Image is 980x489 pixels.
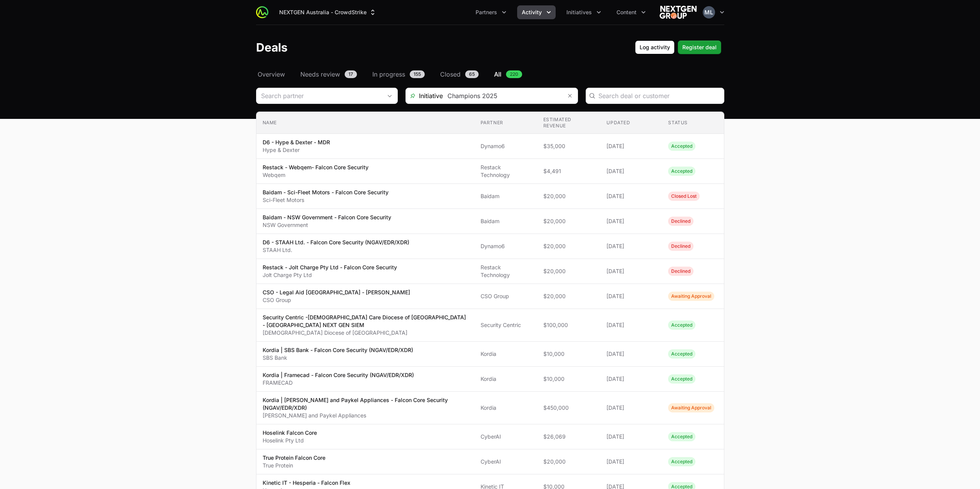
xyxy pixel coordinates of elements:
[606,404,656,412] span: [DATE]
[537,112,601,134] th: Estimated revenue
[481,164,531,179] span: Restack Technology
[566,8,592,16] span: Initiatives
[598,91,719,100] input: Search deal or customer
[263,189,389,196] p: Baidam - Sci-Fleet Motors - Falcon Core Security
[263,379,414,387] p: FRAMECAD
[275,5,381,19] div: Supplier switch menu
[263,221,391,229] p: NSW Government
[543,321,595,329] span: $100,000
[517,5,556,19] div: Activity menu
[606,458,656,466] span: [DATE]
[471,5,511,19] button: Partners
[606,242,656,250] span: [DATE]
[471,5,511,19] div: Partners menu
[263,396,468,412] p: Kordia | [PERSON_NAME] and Paykel Appliances - Falcon Core Security (NGAV/EDR/XDR)
[635,40,721,54] div: Primary actions
[481,292,531,300] span: CSO Group
[543,433,595,441] span: $26,069
[481,404,531,412] span: Kordia
[616,8,637,16] span: Content
[268,5,650,19] div: Main navigation
[263,354,413,362] p: SBS Bank
[543,192,595,200] span: $20,000
[660,5,697,20] img: NEXTGEN Australia
[263,429,317,437] p: Hoselink Falcon Core
[256,70,286,79] a: Overview
[612,5,650,19] div: Content menu
[263,139,330,146] p: D6 - Hype & Dexter - MDR
[562,88,578,103] button: Remove
[263,239,409,246] p: D6 - STAAH Ltd. - Falcon Core Security (NGAV/EDR/XDR)
[371,70,426,79] a: In progress155
[481,264,531,279] span: Restack Technology
[606,433,656,441] span: [DATE]
[263,289,410,296] p: CSO - Legal Aid [GEOGRAPHIC_DATA] - [PERSON_NAME]
[678,40,721,54] button: Register deal
[263,412,468,419] p: [PERSON_NAME] and Paykel Appliances
[606,321,656,329] span: [DATE]
[481,350,531,358] span: Kordia
[562,5,606,19] button: Initiatives
[662,112,724,134] th: Status
[410,70,425,78] span: 155
[703,6,715,18] img: Mustafa Larki
[543,267,595,275] span: $20,000
[256,112,474,134] th: Name
[543,375,595,383] span: $10,000
[543,292,595,300] span: $20,000
[406,91,443,100] span: Initiative
[263,479,350,487] p: Kinetic IT - Hesperia - Falcon Flex
[345,70,357,78] span: 17
[606,375,656,383] span: [DATE]
[263,196,389,204] p: Sci-Fleet Motors
[481,433,531,441] span: CyberAI
[606,167,656,175] span: [DATE]
[474,112,537,134] th: Partner
[481,142,531,150] span: Dynamo6
[263,271,397,279] p: Jolt Charge Pty Ltd
[476,8,497,16] span: Partners
[263,214,391,221] p: Baidam - NSW Government - Falcon Core Security
[606,142,656,150] span: [DATE]
[263,264,397,271] p: Restack - Jolt Charge Pty Ltd - Falcon Core Security
[493,70,524,79] a: All220
[612,5,650,19] button: Content
[263,246,409,254] p: STAAH Ltd.
[275,5,381,19] button: NEXTGEN Australia - CrowdStrike
[481,375,531,383] span: Kordia
[263,146,330,154] p: Hype & Dexter
[256,88,382,103] input: Search partner
[263,346,413,354] p: Kordia | SBS Bank - Falcon Core Security (NGAV/EDR/XDR)
[372,70,405,79] span: In progress
[606,192,656,200] span: [DATE]
[481,192,531,200] span: Baidam
[465,70,479,78] span: 65
[263,454,325,462] p: True Protein Falcon Core
[263,329,468,337] p: [DEMOGRAPHIC_DATA] Diocese of [GEOGRAPHIC_DATA]
[562,5,606,19] div: Initiatives menu
[258,70,285,79] span: Overview
[606,217,656,225] span: [DATE]
[606,292,656,300] span: [DATE]
[263,164,369,171] p: Restack - Webqem- Falcon Core Security
[263,314,468,329] p: Security Centric -[DEMOGRAPHIC_DATA] Care Diocese of [GEOGRAPHIC_DATA] - [GEOGRAPHIC_DATA] NEXT G...
[600,112,662,134] th: Updated
[517,5,556,19] button: Activity
[481,242,531,250] span: Dynamo6
[263,371,414,379] p: Kordia | Framecad - Falcon Core Security (NGAV/EDR/XDR)
[481,321,531,329] span: Security Centric
[256,6,268,18] img: ActivitySource
[481,217,531,225] span: Baidam
[263,296,410,304] p: CSO Group
[263,437,317,444] p: Hoselink Pty Ltd
[522,8,542,16] span: Activity
[543,242,595,250] span: $20,000
[543,458,595,466] span: $20,000
[256,70,724,79] nav: Deals navigation
[635,40,675,54] button: Log activity
[543,167,595,175] span: $4,491
[439,70,480,79] a: Closed65
[494,70,501,79] span: All
[256,40,288,54] h1: Deals
[299,70,358,79] a: Needs review17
